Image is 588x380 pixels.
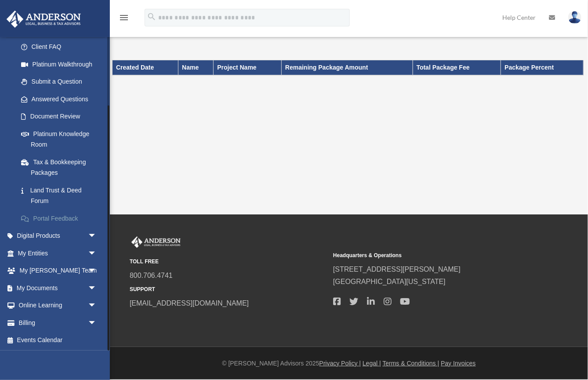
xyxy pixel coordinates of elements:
a: My [PERSON_NAME] Teamarrow_drop_down [6,262,110,280]
a: Terms & Conditions | [383,360,439,367]
img: Anderson Advisors Platinum Portal [130,236,182,248]
small: TOLL FREE [130,257,327,266]
th: Project Name [214,60,282,75]
a: Tax & Bookkeeping Packages [12,153,105,181]
th: Remaining Package Amount [282,60,413,75]
th: Name [178,60,214,75]
a: Events Calendar [6,332,110,349]
span: arrow_drop_down [88,244,105,262]
small: Headquarters & Operations [333,251,530,260]
img: Anderson Advisors Platinum Portal [4,11,83,28]
i: search [147,12,156,22]
a: Client FAQ [12,38,110,56]
a: [STREET_ADDRESS][PERSON_NAME] [333,266,461,273]
span: arrow_drop_down [88,314,105,332]
th: Total Package Fee [413,60,501,75]
th: Created Date [113,60,178,75]
a: My Documentsarrow_drop_down [6,279,110,297]
img: User Pic [568,11,581,24]
a: Portal Feedback [12,210,110,227]
a: Online Learningarrow_drop_down [6,297,110,314]
span: arrow_drop_down [88,279,105,297]
a: Land Trust & Deed Forum [12,181,110,210]
a: Legal | [363,360,381,367]
a: Document Review [12,108,110,125]
a: menu [119,15,129,23]
a: [EMAIL_ADDRESS][DOMAIN_NAME] [130,299,249,307]
th: Package Percent [501,60,584,75]
div: © [PERSON_NAME] Advisors 2025 [110,358,588,369]
a: Digital Productsarrow_drop_down [6,227,110,245]
i: menu [119,12,129,23]
span: arrow_drop_down [88,297,105,315]
a: Pay Invoices [441,360,475,367]
span: arrow_drop_down [88,227,105,245]
a: Platinum Walkthrough [12,55,110,73]
a: Privacy Policy | [319,360,361,367]
small: SUPPORT [130,285,327,294]
a: My Entitiesarrow_drop_down [6,244,110,262]
a: 800.706.4741 [130,272,173,279]
a: Platinum Knowledge Room [12,125,110,153]
a: Answered Questions [12,90,110,108]
a: Submit a Question [12,73,110,91]
a: [GEOGRAPHIC_DATA][US_STATE] [333,278,446,285]
span: arrow_drop_down [88,262,105,280]
a: Billingarrow_drop_down [6,314,110,332]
